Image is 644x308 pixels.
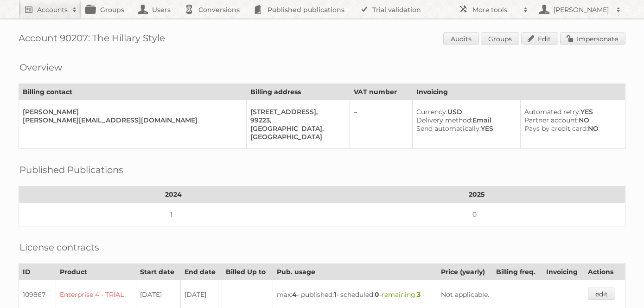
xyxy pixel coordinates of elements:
h2: Overview [19,60,62,74]
span: Send automatically: [416,124,481,133]
th: End date [181,264,222,280]
th: ID [19,264,56,280]
th: Actions [584,264,625,280]
th: Start date [136,264,181,280]
div: NO [524,116,618,124]
a: Groups [481,32,519,45]
th: Invoicing [412,84,625,100]
strong: 4 [292,290,297,299]
td: 0 [328,203,625,226]
th: Billing freq. [492,264,542,280]
div: YES [524,108,618,116]
a: Edit [521,32,558,45]
th: VAT number [350,84,412,100]
td: 1 [19,203,328,226]
div: [STREET_ADDRESS], [250,108,342,116]
strong: 0 [375,290,379,299]
span: Delivery method: [416,116,472,124]
h2: License contracts [19,240,99,254]
span: Automated retry: [524,108,580,116]
span: remaining: [382,290,421,299]
div: USD [416,108,513,116]
th: Billing address [246,84,350,100]
td: – [350,100,412,149]
th: Price (yearly) [437,264,492,280]
div: [PERSON_NAME] [23,108,239,116]
div: [PERSON_NAME][EMAIL_ADDRESS][DOMAIN_NAME] [23,116,239,124]
th: Billed Up to [222,264,273,280]
h2: [PERSON_NAME] [551,5,612,14]
a: Audits [443,32,479,45]
span: Currency: [416,108,447,116]
div: [GEOGRAPHIC_DATA], [250,124,342,133]
th: Billing contact [19,84,247,100]
strong: 3 [417,290,421,299]
th: 2025 [328,186,625,203]
th: Invoicing [542,264,584,280]
span: Pays by credit card: [524,124,588,133]
a: edit [588,288,615,300]
h2: Published Publications [19,163,123,177]
div: Email [416,116,513,124]
h2: Accounts [37,5,68,14]
div: [GEOGRAPHIC_DATA] [250,133,342,141]
th: 2024 [19,186,328,203]
strong: 1 [334,290,336,299]
div: YES [416,124,513,133]
span: Partner account: [524,116,579,124]
h1: Account 90207: The Hillary Style [19,32,625,46]
th: Product [56,264,136,280]
a: Impersonate [560,32,625,45]
h2: More tools [472,5,519,14]
div: NO [524,124,618,133]
div: 99223, [250,116,342,124]
th: Pub. usage [273,264,437,280]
